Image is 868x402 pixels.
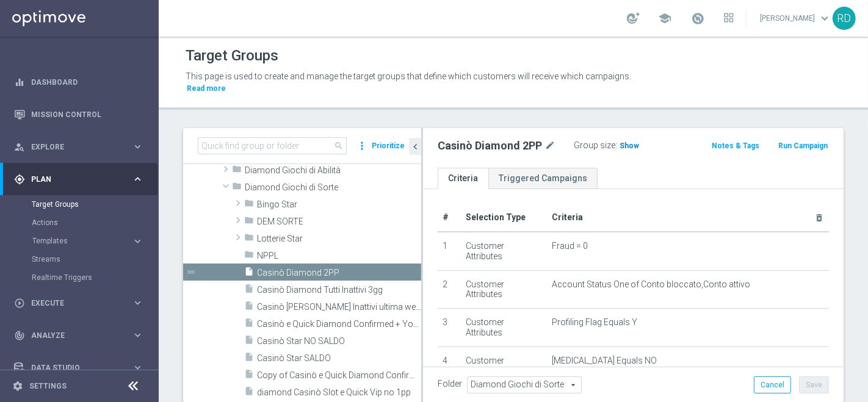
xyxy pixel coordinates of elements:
[257,319,421,329] span: Casin&#xF2; e Quick Diamond Confirmed &#x2B; Young&#x2B; Exiting
[833,7,856,30] div: RD
[32,268,157,287] div: Realtime Triggers
[552,279,750,290] span: Account Status One of Conto bloccato,Conto attivo
[814,213,824,223] i: delete_forever
[257,234,421,244] span: Lotterie Star
[31,364,132,371] span: Data Studio
[13,298,144,308] button: play_circle_outline Execute keyboard_arrow_right
[32,214,157,232] div: Actions
[461,204,547,232] th: Selection Type
[32,236,144,246] button: Templates keyboard_arrow_right
[244,386,254,400] i: insert_drive_file
[32,273,127,282] a: Realtime Triggers
[334,141,344,151] span: search
[438,168,488,189] a: Criteria
[257,370,421,381] span: Copy of Casin&#xF2; e Quick Diamond Confirmed &#x2B; Young&#x2B; Exiting
[257,336,421,346] span: Casin&#xF2; Star NO SALDO
[461,346,547,385] td: Customer Attributes
[245,182,421,193] span: Diamond Giochi di Sorte
[244,232,254,246] i: folder
[31,98,143,131] a: Mission Control
[14,174,25,185] i: gps_fixed
[410,141,421,153] i: chevron_left
[552,212,583,222] span: Criteria
[438,204,461,232] th: #
[232,164,242,178] i: folder
[31,143,132,151] span: Explore
[14,298,25,309] i: play_circle_outline
[13,363,144,373] button: Data Studio keyboard_arrow_right
[32,232,157,250] div: Templates
[257,268,421,278] span: Casin&#xF2; Diamond 2PP
[186,82,227,95] button: Read more
[14,330,25,341] i: track_changes
[244,335,254,349] i: insert_drive_file
[186,71,631,81] span: This page is used to create and manage the target groups that define which customers will receive...
[244,301,254,315] i: insert_drive_file
[198,137,347,154] input: Quick find group or folder
[132,297,143,309] i: keyboard_arrow_right
[257,302,421,312] span: Casin&#xF2; Diamond Tutti Inattivi ultima week
[245,165,421,176] span: Diamond Giochi di Abilit&#xE0;
[438,309,461,347] td: 3
[574,140,615,151] label: Group size
[31,332,132,339] span: Analyze
[14,298,132,309] div: Execute
[13,142,144,152] button: person_search Explore keyboard_arrow_right
[438,232,461,270] td: 1
[257,387,421,398] span: diamond Casin&#xF2; Slot e Quick Vip no 1pp
[232,181,242,195] i: folder
[132,235,143,247] i: keyboard_arrow_right
[132,329,143,341] i: keyboard_arrow_right
[132,362,143,373] i: keyboard_arrow_right
[32,237,120,245] span: Templates
[257,199,421,210] span: Bingo Star
[544,138,555,153] i: mode_edit
[754,376,791,393] button: Cancel
[14,330,132,341] div: Analyze
[244,352,254,366] i: insert_drive_file
[658,12,671,25] span: school
[13,331,144,340] button: track_changes Analyze keyboard_arrow_right
[438,138,542,153] h2: Casinò Diamond 2PP
[32,199,127,209] a: Target Groups
[13,77,144,87] button: equalizer Dashboard
[14,98,143,131] div: Mission Control
[31,300,132,307] span: Execute
[777,139,829,153] button: Run Campaign
[257,251,421,261] span: NPPL
[438,346,461,385] td: 4
[14,142,25,153] i: person_search
[32,218,127,228] a: Actions
[356,137,368,154] i: more_vert
[257,217,421,227] span: DEM SORTE
[552,241,588,251] span: Fraud = 0
[13,174,144,184] div: gps_fixed Plan keyboard_arrow_right
[818,12,831,25] span: keyboard_arrow_down
[370,138,407,154] button: Prioritize
[552,356,657,366] span: [MEDICAL_DATA] Equals NO
[461,232,547,270] td: Customer Attributes
[244,318,254,332] i: insert_drive_file
[409,138,421,155] button: chevron_left
[257,285,421,295] span: Casin&#xF2; Diamond Tutti Inattivi 3gg
[32,237,132,245] div: Templates
[14,174,132,185] div: Plan
[32,254,127,264] a: Streams
[799,376,829,393] button: Save
[186,47,278,65] h1: Target Groups
[32,250,157,268] div: Streams
[14,142,132,153] div: Explore
[132,141,143,153] i: keyboard_arrow_right
[488,168,598,189] a: Triggered Campaigns
[244,284,254,298] i: insert_drive_file
[13,110,144,120] button: Mission Control
[620,142,639,150] span: Show
[461,270,547,309] td: Customer Attributes
[29,382,67,390] a: Settings
[552,317,637,328] span: Profiling Flag Equals Y
[32,195,157,214] div: Target Groups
